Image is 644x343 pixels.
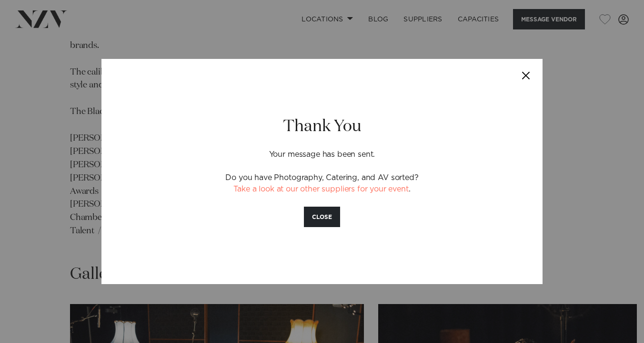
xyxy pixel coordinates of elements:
[155,137,489,161] p: Your message has been sent.
[509,59,543,92] button: Close
[155,116,489,137] h2: Thank You
[304,207,340,227] button: CLOSE
[155,172,489,196] p: Do you have Photography, Catering, and AV sorted? .
[233,185,408,193] a: Take a look at our other suppliers for your event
